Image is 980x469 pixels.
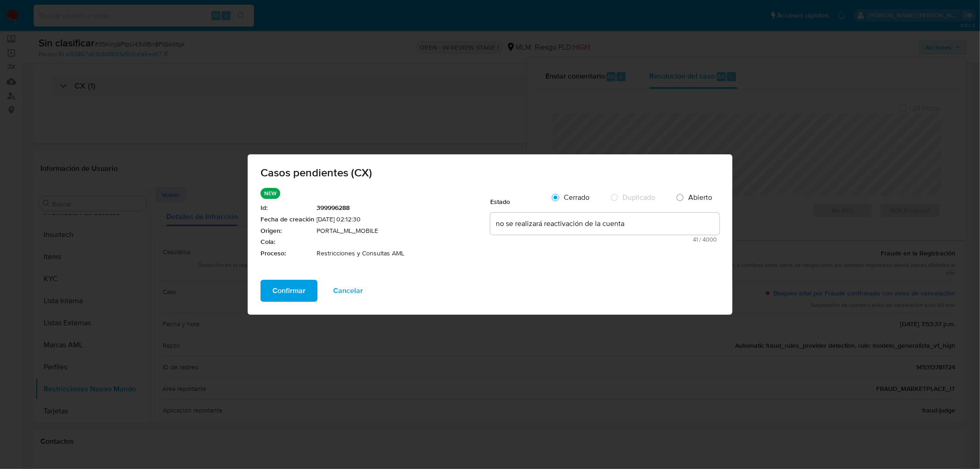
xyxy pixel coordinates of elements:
[564,192,589,203] span: Cerrado
[490,213,719,235] textarea: no se realizará reactivación de la cuenta
[272,281,306,301] span: Confirmar
[317,226,490,236] span: PORTAL_ML_MOBILE
[261,167,719,178] span: Casos pendientes (CX)
[261,237,314,247] span: Cola :
[261,215,314,224] span: Fecha de creación
[493,237,717,243] span: Máximo 4000 caracteres
[317,249,490,258] span: Restricciones y Consultas AML
[317,203,490,213] span: 399996288
[261,188,280,199] p: NEW
[333,281,363,301] span: Cancelar
[317,215,490,224] span: [DATE] 02:12:30
[261,226,314,236] span: Origen :
[321,280,375,302] button: Cancelar
[261,249,314,258] span: Proceso :
[261,280,317,302] button: Confirmar
[490,188,545,211] div: Estado
[261,203,314,213] span: Id :
[688,192,712,203] span: Abierto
